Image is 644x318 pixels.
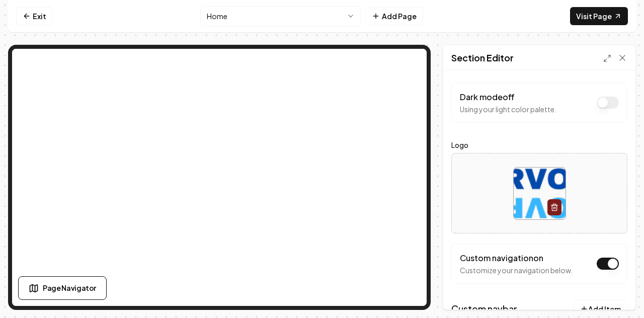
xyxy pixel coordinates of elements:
[43,283,96,293] span: Page Navigator
[570,7,628,25] a: Visit Page
[460,253,543,263] label: Custom navigation on
[460,92,515,102] label: Dark mode off
[18,276,107,300] button: Page Navigator
[451,302,517,316] h3: Custom navbar
[365,7,423,25] button: Add Page
[451,51,514,65] h2: Section Editor
[514,168,566,219] img: image
[460,104,556,114] p: Using your light color palette.
[16,7,53,25] a: Exit
[460,265,573,275] p: Customize your navigation below.
[574,300,627,318] button: Add Item
[451,139,627,151] label: Logo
